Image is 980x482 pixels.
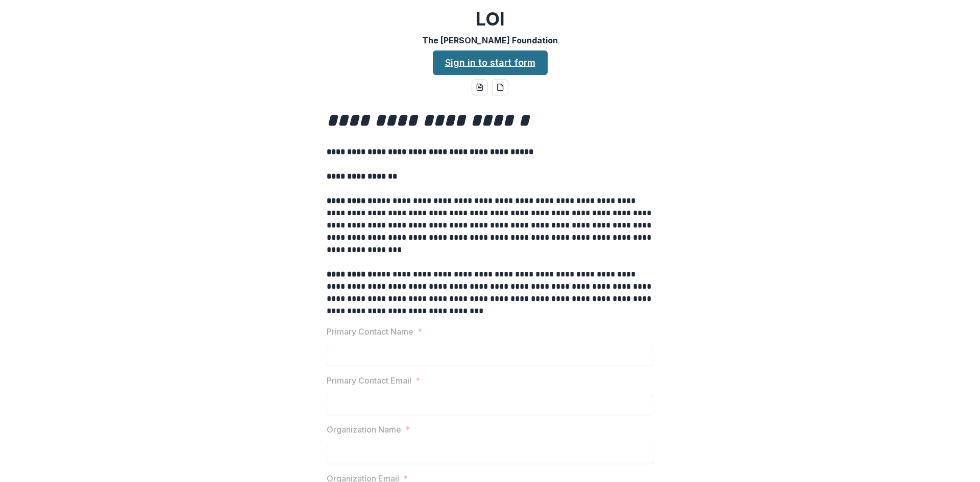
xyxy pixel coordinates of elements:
[472,79,488,95] button: word-download
[327,325,413,338] p: Primary Contact Name
[327,423,401,436] p: Organization Name
[422,34,558,46] p: The [PERSON_NAME] Foundation
[327,374,411,387] p: Primary Contact Email
[476,8,505,30] h2: LOI
[433,50,548,75] a: Sign in to start form
[492,79,508,95] button: pdf-download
